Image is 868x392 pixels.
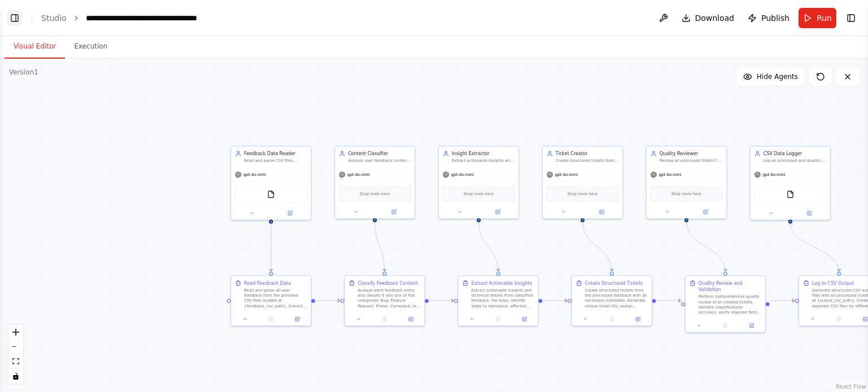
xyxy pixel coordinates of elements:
[452,158,514,163] div: Extract actionable insights and technical details from classified feedback. Identify specific iss...
[8,369,23,384] button: toggle interactivity
[791,209,828,217] button: Open in side panel
[375,208,412,216] button: Open in side panel
[231,146,312,220] div: Feedback Data ReaderRead and parse CSV files containing user feedback from app store reviews and ...
[812,280,854,286] div: Log to CSV Output
[5,35,65,59] button: Visual Editor
[585,280,643,286] div: Create Structured Tickets
[451,172,474,177] span: gpt-4o-mini
[272,209,309,217] button: Open in side panel
[41,12,213,24] nav: breadcrumb
[471,280,532,286] div: Extract Actionable Insights
[358,288,420,309] div: Analyze each feedback entry and classify it into one of five categories: Bug, Feature Request, Pr...
[798,8,836,28] button: Run
[542,297,567,303] g: Edge from 44e9f88e-b04f-49af-9c8a-50d6719c121f to eef1aa22-a254-4a72-aef2-908b37ca4a0a
[335,146,416,219] div: Content ClassifierAnalyze user feedback content and accurately classify each entry into one of fi...
[585,288,648,309] div: Create structured tickets from the processed feedback with all necessary metadata. Generate uniqu...
[8,354,23,369] button: fit view
[843,10,859,26] button: Show right sidebar
[257,315,285,323] button: No output available
[471,288,534,309] div: Extract actionable insights and technical details from classified feedback. For bugs, identify st...
[659,158,722,163] div: Review all processed tickets for quality, consistency, and accuracy. Validate classifications, ve...
[372,222,388,272] g: Edge from 49836a63-3eff-49cb-a12a-b5e5c623def0 to 655fe8f0-12a3-4187-9b11-87ad91398925
[571,275,653,326] div: Create Structured TicketsCreate structured tickets from the processed feedback with all necessary...
[513,315,535,323] button: Open in side panel
[452,151,514,157] div: Insight Extractor
[315,297,340,303] g: Edge from 23326914-007d-4f1e-87ae-b0ef2f9416eb to 655fe8f0-12a3-4187-9b11-87ad91398925
[8,340,23,354] button: zoom out
[787,223,843,271] g: Edge from b8de2160-9c10-483c-963a-ca197d785e35 to 4d4e7d3a-816b-4ca4-82e5-e86363188fe0
[677,8,739,28] button: Download
[267,191,275,199] img: FileReadTool
[817,12,832,24] span: Run
[484,315,512,323] button: No output available
[458,275,539,326] div: Extract Actionable InsightsExtract actionable insights and technical details from classified feed...
[358,280,418,286] div: Classify Feedback Content
[763,172,785,177] span: gpt-4o-mini
[740,321,762,329] button: Open in side panel
[231,275,312,326] div: Read Feedback DataRead and parse all user feedback from the provided CSV files located at {feedba...
[711,321,739,329] button: No output available
[698,280,761,293] div: Quality Review and Validation
[344,275,426,326] div: Classify Feedback ContentAnalyze each feedback entry and classify it into one of five categories:...
[542,146,623,219] div: Ticket CreatorCreate structured tickets from processed feedback with appropriate priority levels,...
[286,315,308,323] button: Open in side panel
[787,191,795,199] img: FileReadTool
[743,8,794,28] button: Publish
[244,158,307,163] div: Read and parse CSV files containing user feedback from app store reviews and support emails. Extr...
[598,315,626,323] button: No output available
[371,315,398,323] button: No output available
[761,12,789,24] span: Publish
[555,172,578,177] span: gpt-4o-mini
[687,208,724,216] button: Open in side panel
[659,172,682,177] span: gpt-4o-mini
[244,151,307,157] div: Feedback Data Reader
[698,294,761,315] div: Perform comprehensive quality review of all created tickets. Validate classifications accuracy, v...
[479,208,516,216] button: Open in side panel
[244,172,266,177] span: gpt-4o-mini
[475,222,501,272] g: Edge from bb054e46-7b94-49e7-8acf-f3aca60250da to 44e9f88e-b04f-49af-9c8a-50d6719c121f
[348,151,411,157] div: Content Classifier
[400,315,422,323] button: Open in side panel
[438,146,519,219] div: Insight ExtractorExtract actionable insights and technical details from classified feedback. Iden...
[579,222,615,272] g: Edge from 009a2706-ce08-4b75-8a3e-75cfd92c74df to eef1aa22-a254-4a72-aef2-908b37ca4a0a
[683,222,728,272] g: Edge from c6336472-e826-48a5-8865-9e55d7760d6e to 5c6f7186-41c1-4d32-95b3-89d1101bd033
[555,158,618,163] div: Create structured tickets from processed feedback with appropriate priority levels, metadata, and...
[65,35,116,59] button: Execution
[9,68,38,77] div: Version 1
[348,158,411,163] div: Analyze user feedback content and accurately classify each entry into one of five categories: Bug...
[763,158,826,163] div: Log all processed and quality-reviewed tickets to structured CSV files with proper formatting, he...
[763,151,826,157] div: CSV Data Logger
[464,191,494,197] span: Drop tools here
[244,288,307,309] div: Read and parse all user feedback from the provided CSV files located at {feedback_csv_path}. Extr...
[8,325,23,384] div: React Flow controls
[736,68,805,86] button: Hide Agents
[7,10,23,26] button: Show left sidebar
[583,208,620,216] button: Open in side panel
[825,315,853,323] button: No output available
[555,151,618,157] div: Ticket Creator
[567,191,597,197] span: Drop tools here
[268,223,274,271] g: Edge from 5e31430c-bb96-4ff3-bfe0-72cd2d5425ea to 23326914-007d-4f1e-87ae-b0ef2f9416eb
[41,14,67,23] a: Studio
[770,297,795,303] g: Edge from 5c6f7186-41c1-4d32-95b3-89d1101bd033 to 4d4e7d3a-816b-4ca4-82e5-e86363188fe0
[360,191,390,197] span: Drop tools here
[750,146,831,220] div: CSV Data LoggerLog all processed and quality-reviewed tickets to structured CSV files with proper...
[659,151,722,157] div: Quality Reviewer
[348,172,370,177] span: gpt-4o-mini
[695,12,735,24] span: Download
[627,315,649,323] button: Open in side panel
[8,325,23,340] button: zoom in
[429,297,454,303] g: Edge from 655fe8f0-12a3-4187-9b11-87ad91398925 to 44e9f88e-b04f-49af-9c8a-50d6719c121f
[685,275,766,333] div: Quality Review and ValidationPerform comprehensive quality review of all created tickets. Validat...
[836,384,866,390] a: React Flow attribution
[244,280,291,286] div: Read Feedback Data
[646,146,727,219] div: Quality ReviewerReview all processed tickets for quality, consistency, and accuracy. Validate cla...
[757,72,798,81] span: Hide Agents
[656,297,681,303] g: Edge from eef1aa22-a254-4a72-aef2-908b37ca4a0a to 5c6f7186-41c1-4d32-95b3-89d1101bd033
[671,191,701,197] span: Drop tools here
